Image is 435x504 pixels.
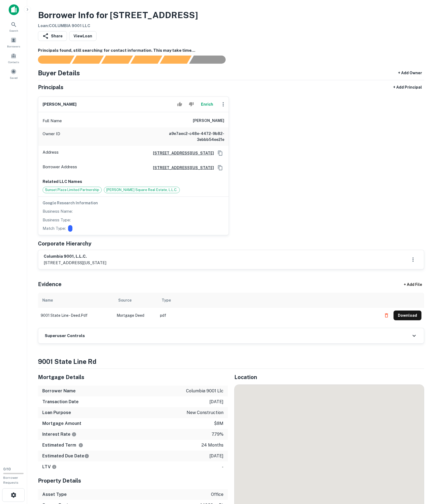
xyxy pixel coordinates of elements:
p: [DATE] [209,453,223,459]
p: Address [43,149,59,157]
button: + Add Principal [391,82,424,92]
div: + Add File [394,280,432,289]
h6: Mortgage Amount [42,420,81,427]
img: capitalize-icon.png [9,4,19,15]
span: Search [9,28,18,33]
p: Match Type: [43,225,66,232]
a: ViewLoan [69,31,97,41]
div: Your request is received and processing... [72,56,104,64]
button: Reject [187,99,196,110]
div: Sending borrower request to AI... [31,56,72,64]
p: Related LLC Names [43,178,224,185]
div: Name [42,297,53,303]
td: Mortgage Deed [114,308,157,323]
span: Saved [10,76,18,80]
h6: Estimated Due Date [42,453,89,459]
span: [PERSON_NAME] Square Real Estate, L.L.C. [104,187,180,193]
div: scrollable content [38,293,424,328]
h6: Superuser Controls [45,333,85,339]
button: Accept [175,99,184,110]
p: Owner ID [43,131,60,143]
h6: Transaction Date [42,399,79,405]
a: [STREET_ADDRESS][US_STATE] [149,165,214,171]
th: Name [38,293,114,308]
button: Download [394,311,421,320]
th: Source [114,293,157,308]
button: Copy Address [216,149,224,157]
p: [STREET_ADDRESS][US_STATE] [44,260,106,266]
p: Full Name [43,118,62,124]
h6: Interest Rate [42,431,76,438]
span: Sunset Plaza Limited Partnership [43,187,101,193]
p: office [211,491,223,498]
p: [DATE] [209,399,223,405]
button: Copy Address [216,164,224,172]
iframe: Chat Widget [408,461,435,487]
svg: The interest rates displayed on the website are for informational purposes only and may be report... [72,432,76,437]
p: 7.79% [212,431,223,438]
span: 0 / 10 [3,467,11,471]
h5: Corporate Hierarchy [38,240,91,248]
h5: Mortgage Details [38,373,228,381]
h6: Estimated Term [42,442,83,448]
p: new construction [187,409,223,416]
button: Share [38,31,67,41]
a: [STREET_ADDRESS][US_STATE] [149,150,214,156]
h6: Principals found, still searching for contact information. This may take time... [38,47,424,54]
h4: Buyer Details [38,68,80,78]
h4: 9001 state line rd [38,357,424,366]
a: Search [2,19,25,34]
button: + Add Owner [396,68,424,78]
div: AI fulfillment process complete. [189,56,232,64]
th: Type [157,293,379,308]
h6: [PERSON_NAME] [193,118,224,124]
p: Borrower Address [43,164,77,172]
a: Saved [2,66,25,81]
p: columbia 9001 llc [186,388,223,394]
td: pdf [157,308,379,323]
p: $8m [214,420,223,427]
h6: Asset Type [42,491,67,498]
h6: Google Research Information [43,200,224,206]
svg: Estimate is based on a standard schedule for this type of loan. [84,454,89,458]
button: Enrich [198,99,216,110]
div: Principals found, still searching for contact information. This may take time... [160,56,191,64]
span: Borrowers [7,44,20,49]
p: Business Type: [43,217,71,223]
div: Type [162,297,171,303]
h5: Evidence [38,280,62,288]
p: Business Name: [43,208,73,215]
svg: LTVs displayed on the website are for informational purposes only and may be reported incorrectly... [52,464,57,469]
div: Documents found, AI parsing details... [101,56,133,64]
div: Source [118,297,132,303]
td: 9001 state line - deed.pdf [38,308,114,323]
h5: Property Details [38,477,228,485]
h6: Borrower Name [42,388,76,394]
h5: Principals [38,83,63,91]
h6: [PERSON_NAME] [43,101,76,108]
h6: Loan Purpose [42,409,71,416]
a: Contacts [2,51,25,65]
button: Delete file [382,311,391,320]
svg: Term is based on a standard schedule for this type of loan. [78,443,83,448]
h6: Loan : COLUMBIA 9001 LLC [38,23,198,29]
h3: Borrower Info for [STREET_ADDRESS] [38,9,198,22]
p: - [222,464,223,470]
span: Borrower Requests [3,476,18,484]
p: 24 months [201,442,223,448]
div: Principals found, AI now looking for contact information... [130,56,162,64]
h6: a9e7aec2-c48e-4472-9b82-3ebbb54ee21e [159,131,224,143]
a: Borrowers [2,35,25,50]
h6: LTV [42,464,57,470]
h6: columbia 9001, l.l.c. [44,253,106,260]
span: Contacts [8,60,19,64]
h5: Location [234,373,424,381]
